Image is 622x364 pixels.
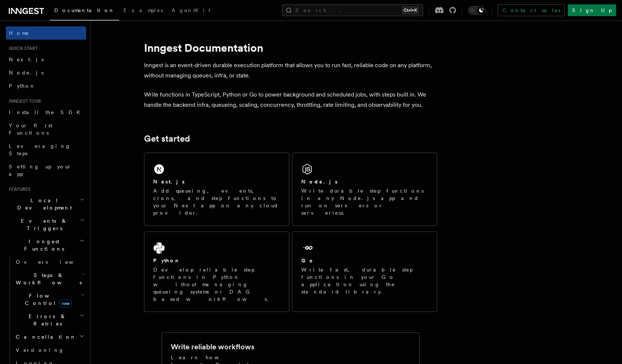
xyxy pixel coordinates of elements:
[13,269,86,289] button: Steps & Workflows
[9,29,29,37] span: Home
[16,347,64,353] span: Versioning
[9,109,85,115] span: Install the SDK
[6,214,86,235] button: Events & Triggers
[172,7,210,13] span: AgentKit
[402,7,419,14] kbd: Ctrl+K
[301,187,428,216] p: Write durable step functions in any Node.js app and run on servers or serverless.
[13,333,76,341] span: Cancellation
[6,217,80,232] span: Events & Triggers
[468,6,486,15] button: Toggle dark mode
[498,4,565,16] a: Contact sales
[153,257,180,264] h2: Python
[144,134,190,144] a: Get started
[6,26,86,40] a: Home
[144,90,437,110] p: Write functions in TypeScript, Python or Go to power background and scheduled jobs, with steps bu...
[292,232,437,312] a: GoWrite fast, durable step functions in your Go application using the standard library.
[13,310,86,330] button: Errors & Retries
[6,197,80,211] span: Local Development
[282,4,423,16] button: Search...Ctrl+K
[6,106,86,119] a: Install the SDK
[153,178,185,185] h2: Next.js
[171,342,254,352] h2: Write reliable workflows
[153,266,280,303] p: Develop reliable step functions in Python without managing queueing systems or DAG based workflows.
[13,292,81,307] span: Flow Control
[6,45,38,51] span: Quick start
[16,259,91,265] span: Overview
[6,79,86,92] a: Python
[9,70,44,76] span: Node.js
[6,238,79,252] span: Inngest Functions
[9,57,44,62] span: Next.js
[9,143,71,156] span: Leveraging Steps
[301,266,428,295] p: Write fast, durable step functions in your Go application using the standard library.
[6,53,86,66] a: Next.js
[13,272,82,286] span: Steps & Workflows
[167,2,215,20] a: AgentKit
[13,289,86,310] button: Flow Controlnew
[6,119,86,139] a: Your first Functions
[144,153,289,226] a: Next.jsAdd queueing, events, crons, and step functions to your Next app on any cloud provider.
[153,187,280,216] p: Add queueing, events, crons, and step functions to your Next app on any cloud provider.
[6,66,86,79] a: Node.js
[568,4,616,16] a: Sign Up
[301,257,314,264] h2: Go
[292,153,437,226] a: Node.jsWrite durable step functions in any Node.js app and run on servers or serverless.
[59,299,71,307] span: new
[50,2,119,21] a: Documentation
[9,123,52,136] span: Your first Functions
[6,235,86,255] button: Inngest Functions
[13,343,86,357] a: Versioning
[6,186,30,192] span: Features
[144,60,437,81] p: Inngest is an event-driven durable execution platform that allows you to run fast, reliable code ...
[13,313,80,327] span: Errors & Retries
[144,232,289,312] a: PythonDevelop reliable step functions in Python without managing queueing systems or DAG based wo...
[119,2,167,20] a: Examples
[124,7,163,13] span: Examples
[13,255,86,269] a: Overview
[6,194,86,214] button: Local Development
[9,83,36,89] span: Python
[144,41,437,54] h1: Inngest Documentation
[9,164,72,177] span: Setting up your app
[13,330,86,343] button: Cancellation
[6,98,41,104] span: Inngest tour
[6,139,86,160] a: Leveraging Steps
[54,7,115,13] span: Documentation
[301,178,338,185] h2: Node.js
[6,160,86,181] a: Setting up your app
